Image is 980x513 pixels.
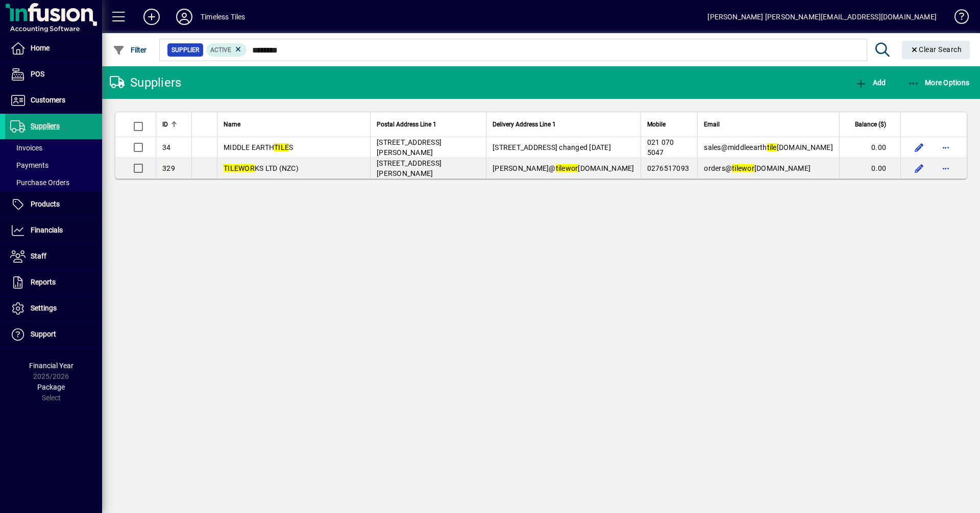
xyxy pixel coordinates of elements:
[224,143,293,151] span: MIDDLE EARTH S
[224,119,240,130] span: Name
[31,200,60,208] span: Products
[210,46,231,54] span: Active
[855,119,886,130] span: Balance ($)
[911,160,927,176] button: Edit
[5,270,102,295] a: Reports
[647,138,674,157] span: 021 070 5047
[839,158,900,178] td: 0.00
[938,160,954,176] button: More options
[224,164,238,172] em: TILE
[31,278,56,286] span: Reports
[910,45,962,54] span: Clear Search
[5,88,102,113] a: Customers
[5,218,102,243] a: Financials
[162,119,185,130] div: ID
[5,296,102,321] a: Settings
[493,119,556,130] span: Delivery Address Line 1
[29,362,73,370] span: Financial Year
[938,139,954,156] button: More options
[10,144,42,152] span: Invoices
[556,164,566,172] em: tile
[238,164,255,172] em: WOR
[5,322,102,347] a: Support
[377,119,436,130] span: Postal Address Line 1
[377,159,442,177] span: [STREET_ADDRESS][PERSON_NAME]
[31,304,57,312] span: Settings
[704,143,833,151] span: sales@middleearth [DOMAIN_NAME]
[704,119,720,130] span: Email
[5,139,102,157] a: Invoices
[37,383,65,391] span: Package
[5,157,102,174] a: Payments
[493,164,634,172] span: [PERSON_NAME]@ [DOMAIN_NAME]
[31,122,60,130] span: Suppliers
[5,36,102,61] a: Home
[911,139,927,156] button: Edit
[135,8,168,26] button: Add
[10,178,69,187] span: Purchase Orders
[905,73,972,92] button: More Options
[707,9,937,25] div: [PERSON_NAME] [PERSON_NAME][EMAIL_ADDRESS][DOMAIN_NAME]
[201,9,245,25] div: Timeless Tiles
[5,192,102,217] a: Products
[162,143,171,151] span: 34
[704,119,833,130] div: Email
[902,41,970,59] button: Clear
[732,164,742,172] em: tile
[224,119,364,130] div: Name
[855,79,886,87] span: Add
[224,164,299,172] span: KS LTD (NZC)
[5,244,102,269] a: Staff
[566,164,578,172] em: wor
[31,226,63,234] span: Financials
[767,143,777,151] em: tile
[846,119,895,130] div: Balance ($)
[110,41,150,59] button: Filter
[647,119,692,130] div: Mobile
[274,143,289,151] em: TILE
[5,174,102,191] a: Purchase Orders
[110,74,181,91] div: Suppliers
[31,70,44,78] span: POS
[839,137,900,158] td: 0.00
[704,164,811,172] span: orders@ [DOMAIN_NAME]
[31,96,65,104] span: Customers
[908,79,970,87] span: More Options
[647,164,690,172] span: 0276517093
[206,43,247,57] mat-chip: Activation Status: Active
[5,62,102,87] a: POS
[31,330,56,338] span: Support
[162,164,175,172] span: 329
[171,45,199,55] span: Supplier
[852,73,888,92] button: Add
[113,46,147,54] span: Filter
[742,164,754,172] em: wor
[31,252,46,260] span: Staff
[377,138,442,157] span: [STREET_ADDRESS][PERSON_NAME]
[647,119,666,130] span: Mobile
[168,8,201,26] button: Profile
[10,161,48,169] span: Payments
[162,119,168,130] span: ID
[31,44,50,52] span: Home
[947,2,967,35] a: Knowledge Base
[493,143,611,151] span: [STREET_ADDRESS] changed [DATE]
